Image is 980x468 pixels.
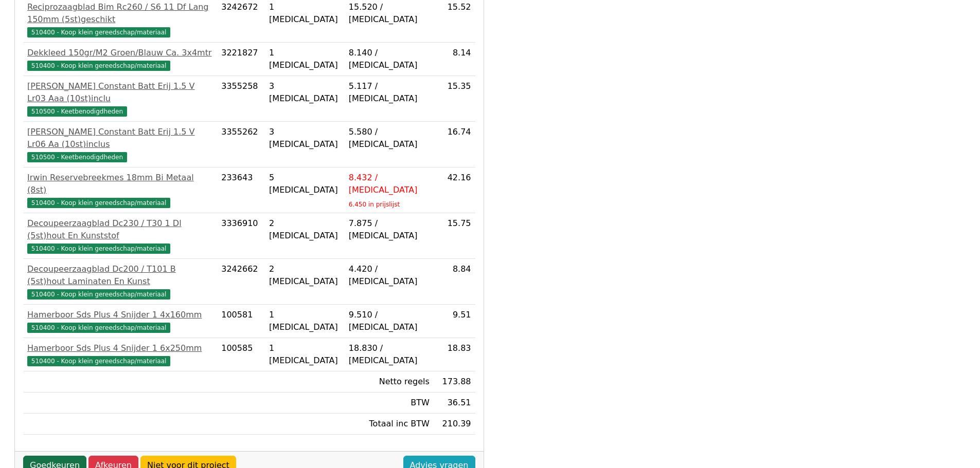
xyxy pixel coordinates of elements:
[217,259,265,305] td: 3242662
[269,263,341,288] div: 2 [MEDICAL_DATA]
[27,172,213,209] a: Irwin Reservebreekmes 18mm Bi Metaal (8st)510400 - Koop klein gereedschap/materiaal
[27,47,213,71] a: Dekkleed 150gr/M2 Groen/Blauw Ca. 3x4mtr510400 - Koop klein gereedschap/materiaal
[349,201,400,208] sub: 6.450 in prijslijst
[217,338,265,371] td: 100585
[27,309,213,321] div: Hamerboor Sds Plus 4 Snijder 1 4x160mm
[269,126,341,151] div: 3 [MEDICAL_DATA]
[349,342,430,367] div: 18.830 / [MEDICAL_DATA]
[349,47,430,71] div: 8.140 / [MEDICAL_DATA]
[27,244,170,254] span: 510400 - Koop klein gereedschap/materiaal
[349,217,430,242] div: 7.875 / [MEDICAL_DATA]
[27,126,213,151] div: [PERSON_NAME] Constant Batt Erij 1.5 V Lr06 Aa (10st)inclus
[27,342,213,354] div: Hamerboor Sds Plus 4 Snijder 1 6x250mm
[434,259,475,305] td: 8.84
[269,217,341,242] div: 2 [MEDICAL_DATA]
[27,342,213,367] a: Hamerboor Sds Plus 4 Snijder 1 6x250mm510400 - Koop klein gereedschap/materiaal
[27,217,213,242] div: Decoupeerzaagblad Dc230 / T30 1 Dl (5st)hout En Kunststof
[27,309,213,333] a: Hamerboor Sds Plus 4 Snijder 1 4x160mm510400 - Koop klein gereedschap/materiaal
[349,309,430,333] div: 9.510 / [MEDICAL_DATA]
[269,80,341,105] div: 3 [MEDICAL_DATA]
[27,1,213,26] div: Reciprozaagblad Bim Rc260 / S6 11 Df Lang 150mm (5st)geschikt
[434,76,475,122] td: 15.35
[27,152,127,162] span: 510500 - Keetbenodigdheden
[434,305,475,338] td: 9.51
[269,1,341,26] div: 1 [MEDICAL_DATA]
[217,122,265,167] td: 3355262
[434,338,475,371] td: 18.83
[345,414,434,435] td: Totaal inc BTW
[27,172,213,196] div: Irwin Reservebreekmes 18mm Bi Metaal (8st)
[217,213,265,259] td: 3336910
[345,371,434,392] td: Netto regels
[217,167,265,213] td: 233643
[27,80,213,105] div: [PERSON_NAME] Constant Batt Erij 1.5 V Lr03 Aaa (10st)inclu
[27,263,213,288] div: Decoupeerzaagblad Dc200 / T101 B (5st)hout Laminaten En Kunst
[349,126,430,151] div: 5.580 / [MEDICAL_DATA]
[269,172,341,196] div: 5 [MEDICAL_DATA]
[27,126,213,163] a: [PERSON_NAME] Constant Batt Erij 1.5 V Lr06 Aa (10st)inclus510500 - Keetbenodigdheden
[349,80,430,105] div: 5.117 / [MEDICAL_DATA]
[349,172,430,196] div: 8.432 / [MEDICAL_DATA]
[434,213,475,259] td: 15.75
[349,1,430,26] div: 15.520 / [MEDICAL_DATA]
[217,305,265,338] td: 100581
[27,323,170,333] span: 510400 - Koop klein gereedschap/materiaal
[27,47,213,59] div: Dekkleed 150gr/M2 Groen/Blauw Ca. 3x4mtr
[27,80,213,117] a: [PERSON_NAME] Constant Batt Erij 1.5 V Lr03 Aaa (10st)inclu510500 - Keetbenodigdheden
[434,371,475,392] td: 173.88
[27,356,170,366] span: 510400 - Koop klein gereedschap/materiaal
[269,309,341,333] div: 1 [MEDICAL_DATA]
[27,217,213,254] a: Decoupeerzaagblad Dc230 / T30 1 Dl (5st)hout En Kunststof510400 - Koop klein gereedschap/materiaal
[217,43,265,76] td: 3221827
[434,122,475,167] td: 16.74
[217,76,265,122] td: 3355258
[349,263,430,288] div: 4.420 / [MEDICAL_DATA]
[27,289,170,299] span: 510400 - Koop klein gereedschap/materiaal
[27,1,213,38] a: Reciprozaagblad Bim Rc260 / S6 11 Df Lang 150mm (5st)geschikt510400 - Koop klein gereedschap/mate...
[27,263,213,300] a: Decoupeerzaagblad Dc200 / T101 B (5st)hout Laminaten En Kunst510400 - Koop klein gereedschap/mate...
[269,47,341,71] div: 1 [MEDICAL_DATA]
[27,198,170,208] span: 510400 - Koop klein gereedschap/materiaal
[434,167,475,213] td: 42.16
[434,43,475,76] td: 8.14
[27,106,127,117] span: 510500 - Keetbenodigdheden
[27,61,170,71] span: 510400 - Koop klein gereedschap/materiaal
[434,392,475,414] td: 36.51
[345,392,434,414] td: BTW
[434,414,475,435] td: 210.39
[269,342,341,367] div: 1 [MEDICAL_DATA]
[27,27,170,38] span: 510400 - Koop klein gereedschap/materiaal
